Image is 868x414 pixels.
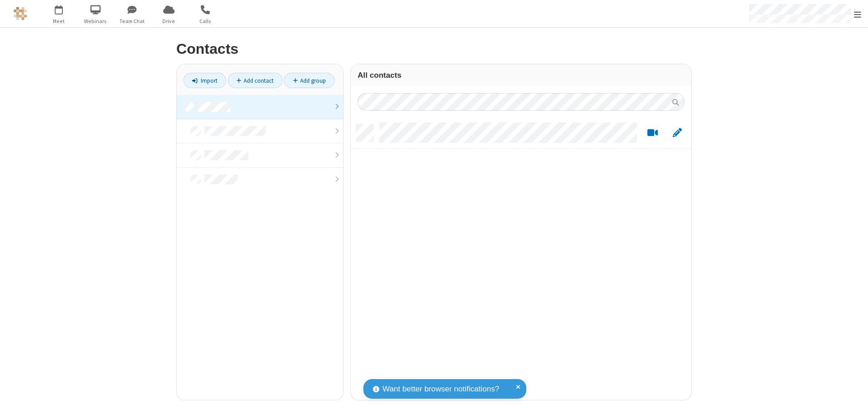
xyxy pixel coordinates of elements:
button: Edit [668,127,686,139]
a: Add group [284,73,335,88]
span: Meet [42,17,76,25]
span: Webinars [79,17,113,25]
span: Want better browser notifications? [382,383,499,395]
div: grid [351,118,691,400]
h3: All contacts [358,71,684,80]
span: Team Chat [115,17,149,25]
span: Drive [152,17,186,25]
button: Start a video meeting [644,127,661,139]
span: Calls [189,17,222,25]
img: QA Selenium DO NOT DELETE OR CHANGE [14,7,27,20]
h2: Contacts [176,41,692,57]
a: Add contact [228,73,283,88]
a: Import [184,73,226,88]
